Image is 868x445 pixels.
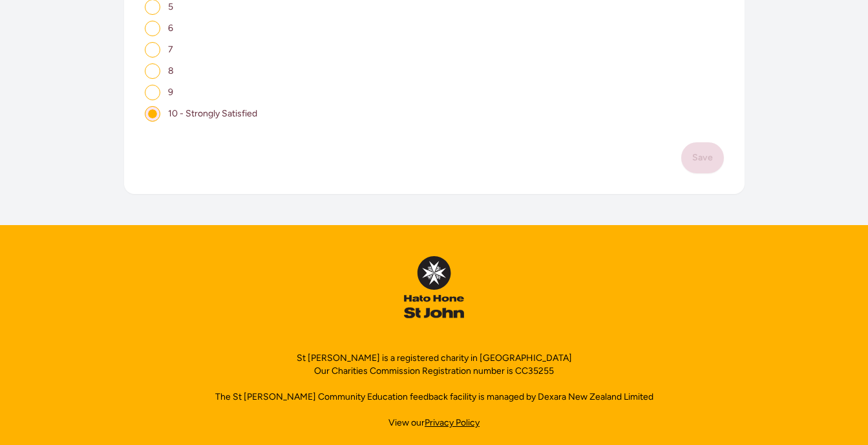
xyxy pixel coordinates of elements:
input: 9 [145,85,160,100]
p: St [PERSON_NAME] is a registered charity in [GEOGRAPHIC_DATA] Our Charities Commission Registrati... [297,352,572,378]
input: 7 [145,42,160,58]
span: 7 [168,44,173,55]
span: 8 [168,65,174,76]
p: The St [PERSON_NAME] Community Education feedback facility is managed by Dexara New Zealand Limited [215,391,653,404]
input: 6 [145,21,160,36]
input: 10 - Strongly Satisfied [145,106,160,122]
span: Privacy Policy [425,417,480,428]
span: 5 [168,1,173,12]
img: InPulse [404,256,464,318]
span: 6 [168,23,173,34]
a: View ourPrivacy Policy [388,417,480,429]
span: 10 - Strongly Satisfied [168,108,257,119]
span: 9 [168,87,173,98]
input: 8 [145,63,160,79]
